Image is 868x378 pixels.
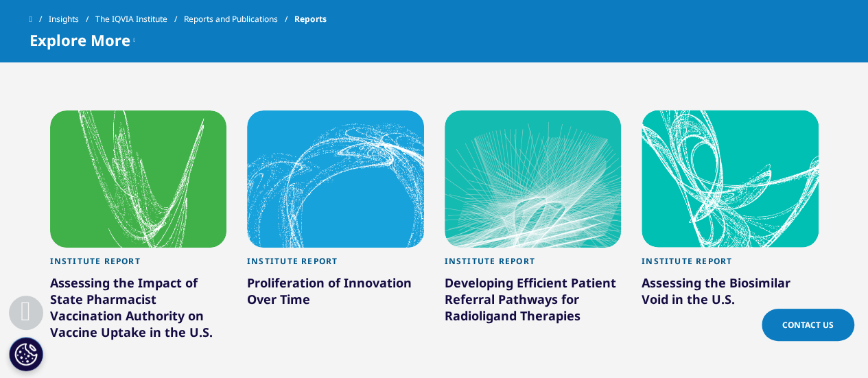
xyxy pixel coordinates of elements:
[445,256,622,274] div: Institute Report
[50,274,227,346] div: Assessing the Impact of State Pharmacist Vaccination Authority on Vaccine Uptake in the U.S.
[50,256,227,274] div: Institute Report
[445,248,622,359] a: Institute Report Developing Efficient Patient Referral Pathways for Radioligand Therapies
[294,7,327,32] span: Reports
[95,7,184,32] a: The IQVIA Institute
[49,7,95,32] a: Insights
[782,319,834,331] span: Contact Us
[642,274,819,313] div: Assessing the Biosimilar Void in the U.S.
[445,274,622,329] div: Developing Efficient Patient Referral Pathways for Radioligand Therapies
[50,248,227,376] a: Institute Report Assessing the Impact of State Pharmacist Vaccination Authority on Vaccine Uptake...
[642,248,819,343] a: Institute Report Assessing the Biosimilar Void in the U.S.
[247,248,424,343] a: Institute Report Proliferation of Innovation Over Time
[642,256,819,274] div: Institute Report
[247,256,424,274] div: Institute Report
[762,309,854,341] a: Contact Us
[247,274,424,313] div: Proliferation of Innovation Over Time
[9,337,43,371] button: Cookies Settings
[184,7,294,32] a: Reports and Publications
[30,32,130,48] span: Explore More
